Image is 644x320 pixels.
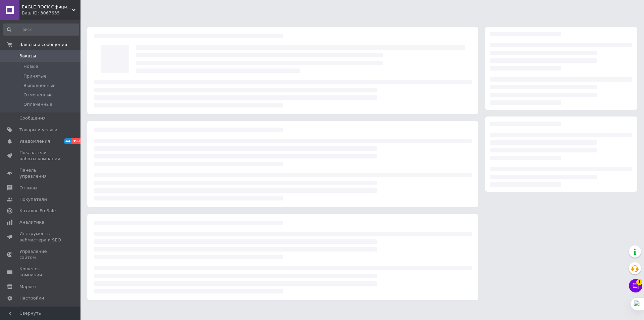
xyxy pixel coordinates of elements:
span: Маркет [19,284,37,290]
span: Отмененные [23,92,53,98]
span: Каталог ProSale [19,208,56,214]
span: Выполненные [23,83,56,89]
span: Кошелек компании [19,266,62,278]
span: Сообщения [19,115,46,121]
span: Новые [23,63,38,70]
button: Чат с покупателем1 [629,279,642,292]
span: Показатели работы компании [19,150,62,162]
span: 99+ [71,138,83,144]
span: Заказы [19,53,36,59]
span: Настройки [19,295,44,301]
span: Оплаченные [23,101,52,107]
span: Товары и услуги [19,127,57,133]
span: Аналитика [19,219,44,225]
input: Поиск [3,24,79,36]
span: 44 [64,138,71,144]
span: Панель управления [19,167,62,179]
span: Отзывы [19,185,37,191]
span: Принятые [23,73,47,79]
div: Ваш ID: 3067635 [22,10,80,16]
span: EAGLE ROCK Официальный магазин бренда [22,4,72,10]
span: Уведомления [19,138,50,144]
span: 1 [636,279,642,285]
span: Заказы и сообщения [19,42,67,48]
span: Управление сайтом [19,248,62,261]
span: Покупатели [19,196,47,202]
span: Инструменты вебмастера и SEO [19,231,62,243]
